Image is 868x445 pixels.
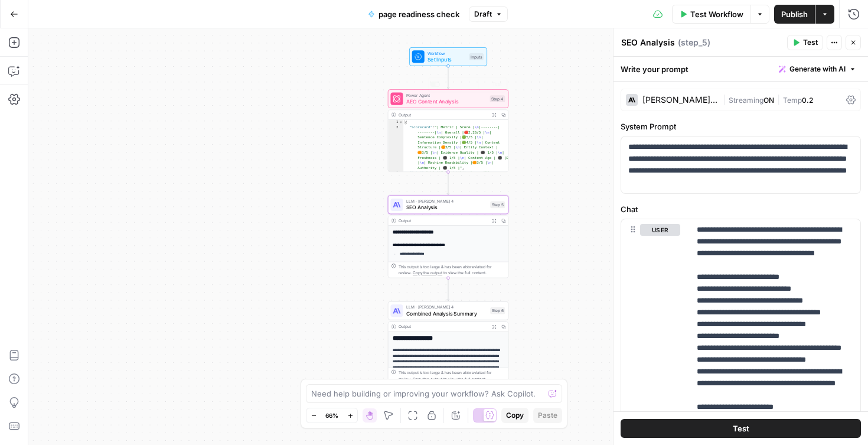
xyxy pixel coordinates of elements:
[428,56,466,63] span: Set Inputs
[399,324,487,330] div: Output
[783,96,802,105] span: Temp
[406,98,487,105] span: AEO Content Analysis
[490,95,505,102] div: Step 4
[490,307,505,314] div: Step 6
[406,203,487,211] span: SEO Analysis
[774,5,815,24] button: Publish
[640,224,680,236] button: user
[399,264,505,276] div: This output is too large & has been abbreviated for review. to view the full content.
[621,419,861,438] button: Test
[729,96,763,105] span: Streaming
[447,172,449,194] g: Edge from step_4 to step_5
[399,217,487,224] div: Output
[802,96,813,105] span: 0.2
[325,411,338,420] span: 66%
[490,201,505,208] div: Step 5
[533,408,562,423] button: Paste
[789,64,846,74] span: Generate with AI
[447,66,449,89] g: Edge from start to step_4
[501,408,528,423] button: Copy
[388,47,508,66] div: WorkflowSet InputsInputs
[678,37,710,48] span: ( step_5 )
[787,35,823,50] button: Test
[690,8,743,20] span: Test Workflow
[399,369,505,382] div: This output is too large & has been abbreviated for review. to view the full content.
[388,120,403,125] div: 1
[388,89,508,172] div: Power AgentAEO Content AnalysisStep 4TestOutput{ "Scorecard":"| Metric | Score |\n|--------| ----...
[506,410,524,421] span: Copy
[406,92,487,99] span: Power Agent
[399,112,487,118] div: Output
[672,5,750,24] button: Test Workflow
[469,7,508,22] button: Draft
[774,61,861,77] button: Generate with AI
[399,120,403,125] span: Toggle code folding, rows 1 through 4
[474,9,492,20] span: Draft
[447,278,449,300] g: Edge from step_5 to step_6
[763,96,774,105] span: ON
[803,37,818,48] span: Test
[388,125,403,170] div: 2
[642,96,718,104] div: [PERSON_NAME] 4
[406,310,487,317] span: Combined Analysis Summary
[781,8,808,20] span: Publish
[413,271,442,275] span: Copy the output
[621,203,861,215] label: Chat
[538,410,557,421] span: Paste
[428,50,466,57] span: Workflow
[413,376,442,381] span: Copy the output
[621,37,675,48] textarea: SEO Analysis
[621,121,861,132] label: System Prompt
[774,93,783,105] span: |
[378,8,459,20] span: page readiness check
[469,53,484,60] div: Inputs
[406,198,487,204] span: LLM · [PERSON_NAME] 4
[406,304,487,311] span: LLM · [PERSON_NAME] 4
[723,93,729,105] span: |
[361,5,466,24] button: page readiness check
[614,57,868,81] div: Write your prompt
[733,423,749,434] span: Test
